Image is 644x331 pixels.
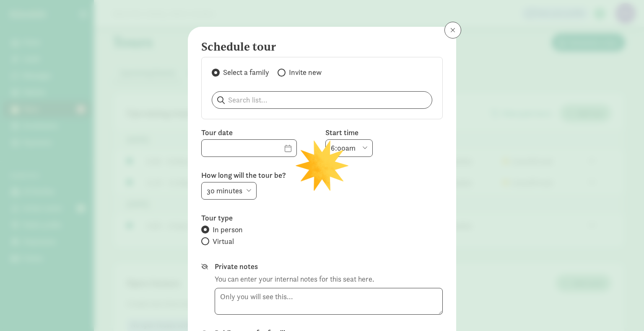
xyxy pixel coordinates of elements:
span: Select a family [223,67,269,77]
div: You can enter your internal notes for this seat here. [215,273,374,285]
label: Tour date [201,128,319,138]
label: Tour type [201,213,443,223]
label: How long will the tour be? [201,170,443,180]
span: In person [213,225,243,235]
label: Start time [325,128,443,138]
label: Private notes [215,262,443,272]
span: Virtual [213,236,234,246]
input: Search list... [212,92,432,108]
iframe: Chat Widget [602,291,644,331]
span: Invite new [289,67,322,77]
h4: Schedule tour [201,40,436,54]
